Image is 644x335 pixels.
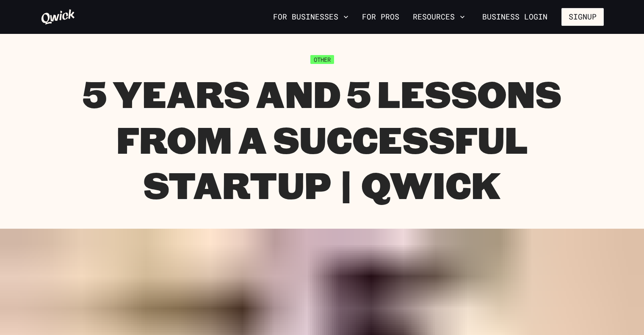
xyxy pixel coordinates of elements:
[359,10,403,24] a: For Pros
[310,55,334,64] span: Other
[270,10,352,24] button: For Businesses
[561,8,604,26] button: Signup
[409,10,468,24] button: Resources
[41,71,604,208] h1: 5 Years and 5 Lessons from a Successful Startup | Qwick
[475,8,555,26] a: Business Login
